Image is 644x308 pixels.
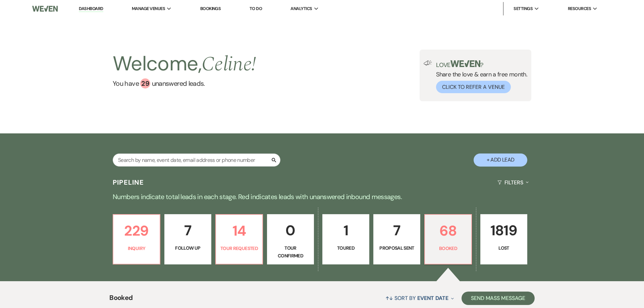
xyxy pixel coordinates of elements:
[169,219,207,242] p: 7
[200,6,221,11] a: Bookings
[450,60,480,67] img: weven-logo-green.svg
[267,214,314,264] a: 0Tour Confirmed
[485,219,523,242] p: 1819
[322,214,369,264] a: 1Toured
[79,6,103,12] a: Dashboard
[117,245,156,252] p: Inquiry
[385,295,393,302] span: ↑↓
[271,244,310,259] p: Tour Confirmed
[32,2,58,16] img: Weven Logo
[474,153,527,167] button: + Add Lead
[424,214,472,264] a: 68Booked
[202,49,256,80] span: Celine !
[113,214,160,264] a: 229Inquiry
[327,219,365,242] p: 1
[436,81,511,93] button: Click to Refer a Venue
[113,78,256,88] a: You have 29 unanswered leads.
[117,220,156,242] p: 229
[290,5,312,12] span: Analytics
[164,214,211,264] a: 7Follow Up
[480,214,527,264] a: 1819Lost
[429,220,467,242] p: 68
[424,60,432,66] img: loud-speaker-illustration.svg
[271,219,310,242] p: 0
[113,50,256,78] h2: Welcome,
[220,245,258,252] p: Tour Requested
[429,245,467,252] p: Booked
[220,220,258,242] p: 14
[383,289,457,307] button: Sort By Event Date
[113,178,144,187] h3: Pipeline
[495,174,531,191] button: Filters
[113,153,280,167] input: Search by name, event date, email address or phone number
[436,60,527,68] p: Love ?
[378,244,416,252] p: Proposal Sent
[80,191,563,202] p: Numbers indicate total leads in each stage. Red indicates leads with unanswered inbound messages.
[485,244,523,252] p: Lost
[250,6,262,11] a: To Do
[169,244,207,252] p: Follow Up
[378,219,416,242] p: 7
[215,214,263,264] a: 14Tour Requested
[373,214,420,264] a: 7Proposal Sent
[109,293,132,307] span: Booked
[568,5,591,12] span: Resources
[432,60,527,93] div: Share the love & earn a free month.
[417,295,448,302] span: Event Date
[140,78,150,88] div: 29
[132,5,165,12] span: Manage Venues
[327,244,365,252] p: Toured
[514,5,533,12] span: Settings
[462,292,535,305] button: Send Mass Message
